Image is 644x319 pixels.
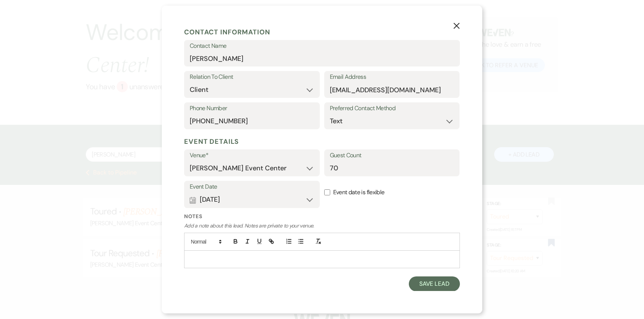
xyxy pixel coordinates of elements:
label: Venue* [190,150,314,161]
button: Save Lead [409,276,460,291]
label: Phone Number [190,103,314,114]
label: Guest Count [330,150,454,161]
h5: Event Details [184,136,460,147]
label: Event date is flexible [324,181,460,204]
p: Add a note about this lead. Notes are private to your venue. [184,222,460,230]
button: [DATE] [190,192,314,207]
input: Event date is flexible [324,189,330,195]
label: Preferred Contact Method [330,103,454,114]
input: First and Last Name [190,51,454,66]
label: Contact Name [190,41,454,52]
label: Notes [184,213,460,220]
label: Event Date [190,182,314,192]
h5: Contact Information [184,27,460,38]
label: Email Address [330,72,454,83]
label: Relation To Client [190,72,314,83]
